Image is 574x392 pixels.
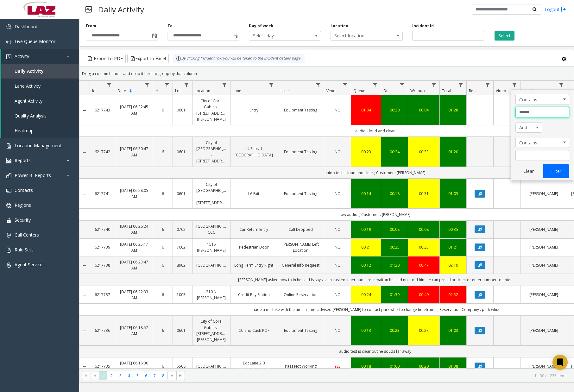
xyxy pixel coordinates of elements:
a: Equipment Testing [281,327,320,333]
span: Location [195,88,210,93]
span: Activity [15,53,29,59]
span: Wrapup [410,88,425,93]
a: NO [328,149,347,155]
a: 6 [157,149,169,155]
img: 'icon' [6,248,11,253]
a: 01:28 [444,107,463,113]
img: 'icon' [6,262,11,268]
a: 01:04 [355,107,377,113]
span: YES [334,364,341,369]
a: NO [328,191,347,197]
span: Select location... [331,31,388,40]
a: NO [328,244,347,250]
img: 'icon' [6,233,11,238]
a: [DATE] 06:30:47 AM [119,146,149,158]
a: 00:33 [412,149,436,155]
a: Lane Activity [1,79,79,93]
a: 6 [157,327,169,333]
div: 00:23 [355,149,377,155]
a: 6217736 [93,327,111,333]
img: 'icon' [6,24,11,29]
a: 6 [157,107,169,113]
a: [PERSON_NAME] Left Location [281,241,320,253]
a: 00:23 [385,327,404,333]
img: 'icon' [6,143,11,149]
a: 00:20 [385,107,404,113]
a: Exit Lane 2 B ([GEOGRAPHIC_DATA]) [234,360,273,372]
span: Contains [516,94,558,104]
a: Equipment Testing [281,149,320,155]
a: [PERSON_NAME] [524,363,563,369]
a: Equipment Testing [281,191,320,197]
a: CC and Cash POF [234,327,273,333]
a: [PERSON_NAME] [524,191,563,197]
img: pageIcon [85,2,92,17]
a: 00:27 [412,327,436,333]
a: Long Term Entry Right [234,262,273,268]
a: 00:21 [355,244,377,250]
span: Page 1 [99,371,107,380]
a: 00:35 [444,226,463,232]
a: City of Coral Gables - [STREET_ADDRESS][PERSON_NAME] [196,318,226,343]
a: 00:08 [412,226,436,232]
span: NO [335,149,341,155]
a: [DATE] 06:23:47 AM [119,259,149,271]
a: 760261 [177,244,188,250]
a: Equipment Testing [281,107,320,113]
a: Lane Filter Menu [267,81,276,89]
span: Daily Activity [15,68,44,74]
a: 890207 [177,262,188,268]
a: Queue Filter Menu [371,81,380,89]
span: NO [335,262,341,268]
div: 00:14 [355,191,377,197]
div: 01:00 [385,363,404,369]
img: 'icon' [6,173,11,178]
button: Clear [515,164,541,178]
a: 6217737 [93,292,111,298]
span: Go to the last page [178,373,183,378]
div: 00:20 [412,363,436,369]
a: Rec. Filter Menu [483,81,492,89]
span: Lot [175,88,181,93]
a: Issue Filter Menu [314,81,323,89]
a: Agent Filter Menu [557,81,566,89]
a: 060134 [177,107,188,113]
a: 6 [157,262,169,268]
a: Activity [1,49,79,64]
a: 01:39 [385,292,404,298]
div: 00:49 [412,292,436,298]
a: Online Reservation [281,292,320,298]
span: Location Management [15,142,61,149]
div: Data table [79,81,574,368]
div: 00:04 [412,107,436,113]
a: Quality Analysis [1,108,79,123]
a: [PERSON_NAME] [524,226,563,232]
a: Agent Activity [1,93,79,108]
a: 6 [157,191,169,197]
a: Lot Filter Menu [182,81,191,89]
a: 060133 [177,191,188,197]
a: 100324 [177,292,188,298]
span: Agent [523,88,533,93]
button: Filter [543,164,569,178]
span: Issue [280,88,289,93]
div: 02:19 [444,262,463,268]
a: 01:03 [444,327,463,333]
span: Lane Activity [15,83,41,89]
img: 'icon' [6,158,11,163]
a: Pass Not Working [281,363,320,369]
a: L6 Exit [234,191,273,197]
span: Select day... [249,31,306,40]
a: General Info Request [281,262,320,268]
a: Vend Filter Menu [341,81,350,89]
a: 01:20 [385,262,404,268]
a: City of [GEOGRAPHIC_DATA] - [STREET_ADDRESS] [196,140,226,164]
a: Logout [545,6,566,13]
a: 550833 [177,363,188,369]
img: 'icon' [6,218,11,223]
input: Agent Filter [515,107,569,118]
